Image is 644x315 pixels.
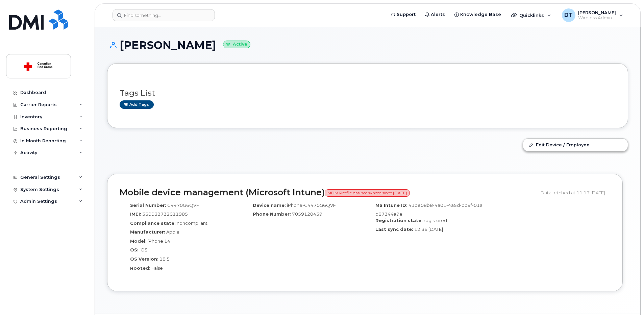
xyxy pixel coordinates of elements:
[253,211,291,217] label: Phone Number:
[541,186,610,199] div: Data fetched at 11:17 [DATE]
[130,229,165,235] label: Manufacturer:
[120,89,616,97] h3: Tags List
[167,202,199,208] span: G4470G6QVF
[325,189,410,197] span: MDM Profile has not synced since [DATE]
[375,226,413,233] label: Last sync date:
[523,139,628,151] a: Edit Device / Employee
[375,202,407,209] label: MS Intune ID:
[130,211,141,217] label: IMEI:
[166,229,179,235] span: Apple
[151,265,163,271] span: False
[142,211,188,217] span: 350032732011985
[130,238,147,244] label: Model:
[130,220,176,226] label: Compliance state:
[120,100,154,109] a: Add tags
[414,226,443,232] span: 12:36 [DATE]
[148,238,170,244] span: iPhone 14
[375,217,423,224] label: Registration state:
[287,202,336,208] span: iPhone-G4470G6QVF
[140,247,148,252] span: iOS
[253,202,286,209] label: Device name:
[107,39,628,51] h1: [PERSON_NAME]
[120,188,536,197] h2: Mobile device management (Microsoft Intune)
[375,202,482,217] span: 41de08b8-4a01-4a5d-bd9f-01ad87344a9e
[130,265,150,271] label: Rooted:
[292,211,322,217] span: 7059120439
[130,247,139,253] label: OS:
[424,218,447,223] span: registered
[177,220,207,226] span: noncompliant
[130,202,166,209] label: Serial Number:
[130,256,158,262] label: OS Version:
[159,256,170,262] span: 18.5
[223,41,250,48] small: Active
